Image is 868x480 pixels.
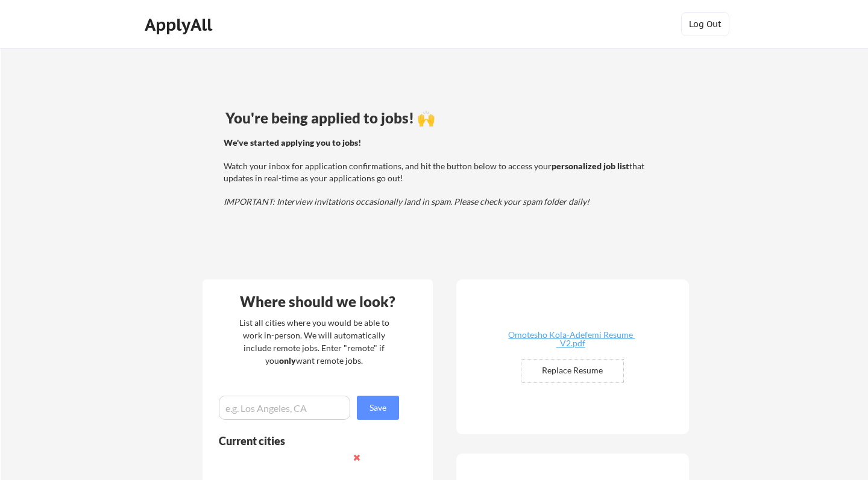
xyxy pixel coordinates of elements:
[206,295,430,309] div: Where should we look?
[224,137,658,208] div: Watch your inbox for application confirmations, and hit the button below to access your that upda...
[681,12,729,36] button: Log Out
[357,396,399,420] button: Save
[499,331,643,349] a: Omotesho Kola-Adefemi Resume _V2.pdf
[279,355,296,366] strong: only
[224,137,361,148] strong: We've started applying you to jobs!
[231,316,397,367] div: List all cities where you would be able to work in-person. We will automatically include remote j...
[145,14,216,35] div: ApplyAll
[225,111,660,125] div: You're being applied to jobs! 🙌
[499,331,643,348] div: Omotesho Kola-Adefemi Resume _V2.pdf
[219,435,386,446] div: Current cities
[219,396,350,420] input: e.g. Los Angeles, CA
[224,196,590,207] em: IMPORTANT: Interview invitations occasionally land in spam. Please check your spam folder daily!
[552,161,629,171] strong: personalized job list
